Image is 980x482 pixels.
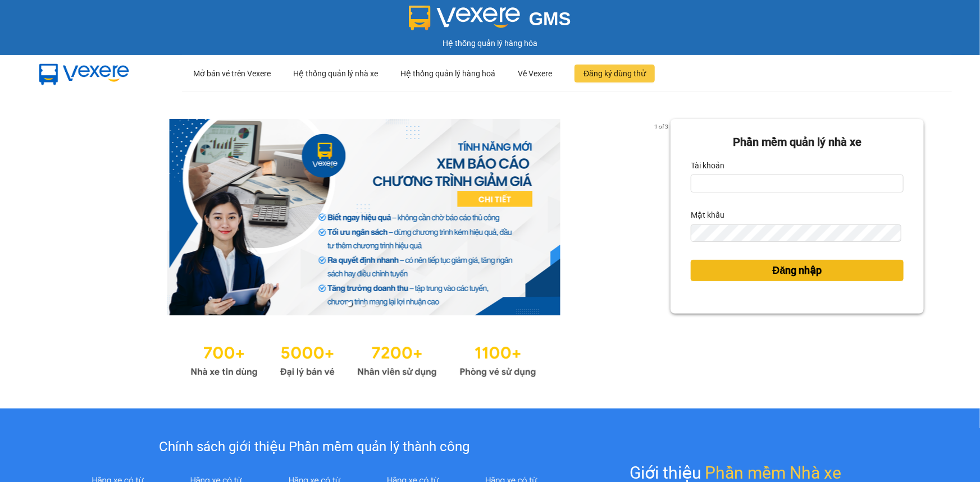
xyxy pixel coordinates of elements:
[518,56,552,91] div: Về Vexere
[3,37,977,49] div: Hệ thống quản lý hàng hóa
[691,134,904,151] div: Phần mềm quản lý nhà xe
[375,302,379,306] li: slide item 3
[69,437,560,458] div: Chính sách giới thiệu Phần mềm quản lý thành công
[651,119,671,134] p: 1 of 3
[691,175,904,192] input: Tài khoản
[193,56,271,91] div: Mở bán vé trên Vexere
[575,65,655,82] button: Đăng ký dùng thử
[56,119,72,315] button: previous slide / item
[400,56,495,91] div: Hệ thống quản lý hàng hoá
[691,157,724,175] label: Tài khoản
[655,119,671,315] button: next slide / item
[584,67,646,80] span: Đăng ký dùng thử
[529,8,571,29] span: GMS
[409,17,571,26] a: GMS
[293,56,378,91] div: Hệ thống quản lý nhà xe
[190,338,536,380] img: Statistics.png
[691,206,724,224] label: Mật khẩu
[361,302,366,306] li: slide item 2
[691,260,904,281] button: Đăng nhập
[348,302,352,306] li: slide item 1
[773,263,822,278] span: Đăng nhập
[409,6,520,30] img: logo 2
[691,224,901,242] input: Mật khẩu
[28,55,140,92] img: mbUUG5Q.png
